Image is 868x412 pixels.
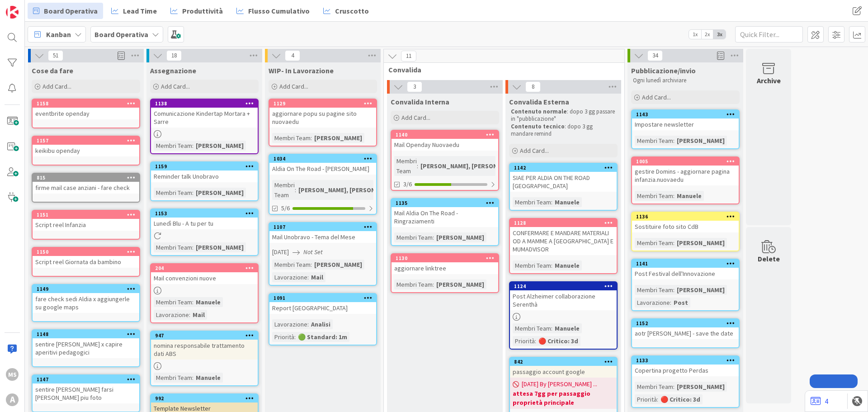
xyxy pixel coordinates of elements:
[193,188,246,198] div: [PERSON_NAME]
[269,294,376,314] div: 1091Report [GEOGRAPHIC_DATA]
[272,260,311,270] div: Membri Team
[32,99,140,128] a: 1158eventbrite openday
[403,180,412,189] span: 3/6
[635,238,673,248] div: Membri Team
[154,242,192,252] div: Membri Team
[514,283,617,289] div: 1124
[269,99,377,147] a: 1129aggiornare popu su pagine sito nuovaeduMembri Team:[PERSON_NAME]
[151,170,258,182] div: Reminder talk Unobravo
[269,108,376,128] div: aggiornare popu su pagine sito nuovaedu
[510,164,617,192] div: 1142SIAE PER ALDIA ON THE ROAD [GEOGRAPHIC_DATA]
[391,130,499,191] a: 1140Mail Openday NuovaeduMembri Team:[PERSON_NAME], [PERSON_NAME]3/6
[636,357,739,364] div: 1133
[675,238,727,248] div: [PERSON_NAME]
[37,175,139,181] div: 815
[33,211,139,231] div: 1151Script reel Infanzia
[279,82,308,90] span: Add Card...
[154,373,192,383] div: Membri Team
[514,359,617,365] div: 842
[296,185,400,195] div: [PERSON_NAME], [PERSON_NAME]
[151,162,258,182] div: 1159Reminder talk Unobravo
[631,109,740,149] a: 1143Impostare newsletterMembri Team:[PERSON_NAME]
[274,295,376,301] div: 1091
[635,136,673,146] div: Membri Team
[392,199,498,207] div: 1135
[632,260,739,268] div: 1141
[37,286,139,292] div: 1149
[675,191,704,201] div: Manuele
[509,163,618,211] a: 1142SIAE PER ALDIA ON THE ROAD [GEOGRAPHIC_DATA]Membri Team:Manuele
[632,356,739,376] div: 1133Copertina progetto Perdas
[274,156,376,162] div: 1034
[635,285,673,295] div: Membri Team
[33,338,139,358] div: sentire [PERSON_NAME] x capire aperitivi pedagogici
[631,156,740,204] a: 1005gestire Domins - aggiornare pagina infanzia.nuovaeduMembri Team:Manuele
[633,77,738,84] p: Ogni lunedì archiviare
[673,285,675,295] span: :
[193,297,223,307] div: Manuele
[269,222,377,286] a: 1107Mail Unobravo - Tema del Mese[DATE]Not SetMembri Team:[PERSON_NAME]Lavorazione:Mail
[37,212,139,218] div: 1151
[272,133,311,143] div: Membri Team
[392,262,498,274] div: aggiornare linktree
[673,136,675,146] span: :
[269,155,376,163] div: 1034
[552,197,582,207] div: Manuele
[632,118,739,130] div: Impostare newsletter
[33,293,139,313] div: fare check sedi Aldia x aggiungerle su google maps
[165,3,228,19] a: Produttività
[407,81,422,92] span: 3
[673,191,675,201] span: :
[189,310,190,320] span: :
[433,232,434,242] span: :
[154,297,192,307] div: Membri Team
[510,282,617,290] div: 1124
[33,145,139,156] div: keikibu openday
[150,331,259,386] a: 947nomina responsabile trattamento dati ABSMembri Team:Manuele
[269,99,376,128] div: 1129aggiornare popu su pagine sito nuovaedu
[33,137,139,156] div: 1157keikibu openday
[514,220,617,226] div: 1128
[272,180,295,200] div: Membri Team
[510,282,617,310] div: 1124Post Alzheimer collaborazione Serenthà
[32,284,140,322] a: 1149fare check sedi Aldia x aggiungerle su google maps
[150,263,259,323] a: 204Mail convenzioni nuoveMembri Team:ManueleLavorazione:Mail
[151,394,258,403] div: 992
[510,172,617,192] div: SIAE PER ALDIA ON THE ROAD [GEOGRAPHIC_DATA]
[670,298,671,308] span: :
[33,174,139,182] div: 815
[525,81,541,92] span: 8
[269,294,376,302] div: 1091
[392,131,498,151] div: 1140Mail Openday Nuovaedu
[535,336,536,346] span: :
[32,136,140,166] a: 1157keikibu openday
[33,285,139,313] div: 1149fare check sedi Aldia x aggiungerle su google maps
[635,298,670,308] div: Lavorazione
[155,100,258,107] div: 1138
[151,272,258,284] div: Mail convenzioni nuove
[154,188,192,198] div: Membri Team
[318,3,374,19] a: Cruscotto
[522,379,597,389] span: [DATE] By [PERSON_NAME] ...
[513,260,551,270] div: Membri Team
[510,366,617,378] div: passaggio account google
[675,136,727,146] div: [PERSON_NAME]
[155,395,258,402] div: 992
[33,330,139,358] div: 1148sentire [PERSON_NAME] x capire aperitivi pedagogici
[151,331,258,360] div: 947nomina responsabile trattamento dati ABS
[631,212,740,251] a: 1136Sostituire foto sito CdBMembri Team:[PERSON_NAME]
[272,272,307,282] div: Lavorazione
[309,319,333,329] div: Analisi
[151,99,258,128] div: 1138Comunicazione Kindertap Mortara + Sarre
[335,5,369,16] span: Cruscotto
[510,164,617,172] div: 1142
[166,50,182,61] span: 18
[150,99,259,154] a: 1138Comunicazione Kindertap Mortara + SarreMembri Team:[PERSON_NAME]
[675,285,727,295] div: [PERSON_NAME]
[514,165,617,171] div: 1142
[311,260,312,270] span: :
[510,358,617,366] div: 842
[434,279,486,289] div: [PERSON_NAME]
[6,368,19,381] div: MS
[296,332,349,342] div: 🟢 Standard: 1m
